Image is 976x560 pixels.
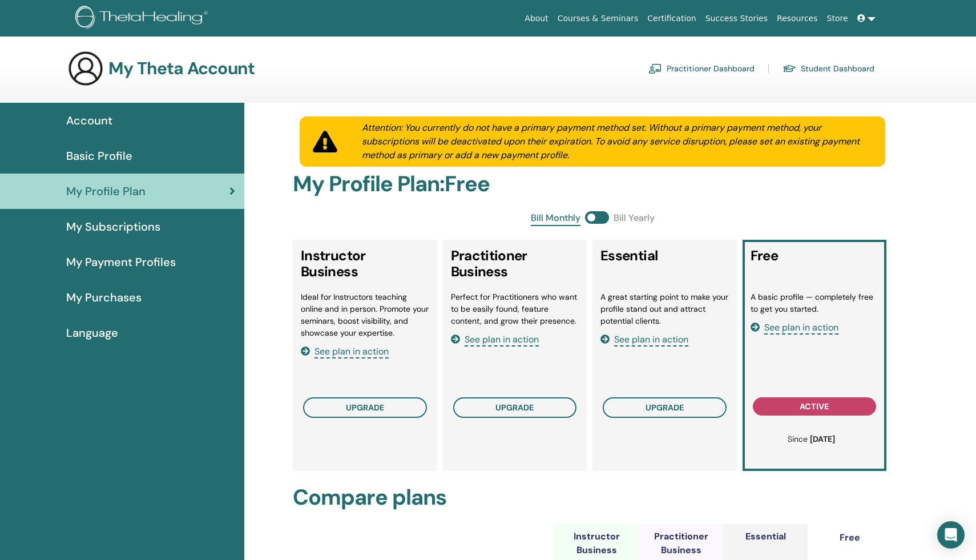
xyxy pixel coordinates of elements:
span: Account [66,112,112,129]
a: Certification [643,8,700,29]
button: active [753,397,877,416]
li: Ideal for Instructors teaching online and in person. Promote your seminars, boost visibility, and... [301,291,429,339]
li: A basic profile — completely free to get you started. [751,291,879,315]
div: Essential [745,530,786,543]
a: See plan in action [451,333,539,345]
h2: Compare plans [293,485,892,511]
a: Store [822,8,853,29]
span: My Subscriptions [66,218,160,235]
span: See plan in action [465,333,539,347]
h2: My Profile Plan : Free [293,171,892,198]
a: Resources [772,8,822,29]
span: See plan in action [764,321,838,335]
span: Bill Monthly [531,211,580,226]
div: Instructor Business [554,530,639,557]
a: See plan in action [600,333,688,345]
a: See plan in action [301,345,389,357]
button: upgrade [453,397,577,418]
a: Courses & Seminars [553,8,643,29]
img: logo.png [75,6,212,31]
b: [DATE] [810,434,835,444]
span: My Payment Profiles [66,253,176,271]
div: Free [840,531,860,545]
div: Open Intercom Messenger [937,521,965,549]
span: My Purchases [66,289,142,306]
span: upgrade [495,402,534,413]
span: My Profile Plan [66,183,146,200]
a: See plan in action [751,321,838,333]
span: Language [66,324,118,341]
span: upgrade [346,402,384,413]
div: Attention: You currently do not have a primary payment method set. Without a primary payment meth... [348,121,885,162]
h3: My Theta Account [108,58,255,79]
span: upgrade [646,402,684,413]
li: A great starting point to make your profile stand out and attract potential clients. [600,291,729,327]
img: chalkboard-teacher.svg [648,63,662,74]
span: See plan in action [614,333,688,347]
span: active [800,401,829,412]
span: See plan in action [314,345,389,358]
img: generic-user-icon.jpg [67,50,104,87]
a: About [520,8,552,29]
span: Basic Profile [66,147,132,164]
span: Bill Yearly [614,211,655,226]
li: Perfect for Practitioners who want to be easily found, feature content, and grow their presence. [451,291,579,327]
div: Practitioner Business [639,530,723,557]
a: Practitioner Dashboard [648,59,755,78]
a: Student Dashboard [783,59,874,78]
img: graduation-cap.svg [783,64,796,74]
p: Since [756,433,868,445]
button: upgrade [603,397,727,418]
a: Success Stories [701,8,772,29]
button: upgrade [303,397,427,418]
